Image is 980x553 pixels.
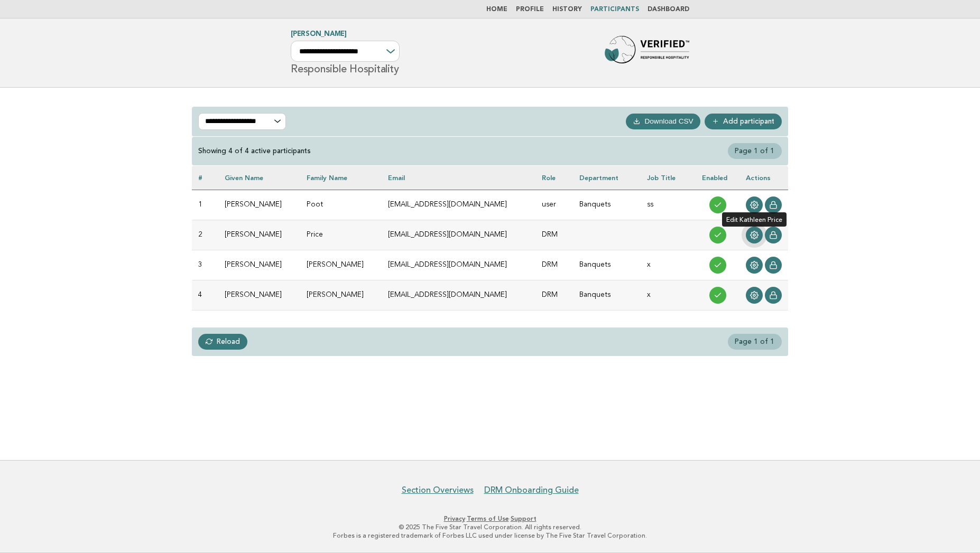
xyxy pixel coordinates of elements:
[516,6,544,13] a: Profile
[535,166,573,190] th: Role
[218,250,300,280] td: [PERSON_NAME]
[198,334,247,350] a: Reload
[467,515,509,522] a: Terms of Use
[573,190,640,220] td: Banquets
[382,166,535,190] th: Email
[605,36,689,70] img: Forbes Travel Guide
[192,220,218,250] td: 2
[382,250,535,280] td: [EMAIL_ADDRESS][DOMAIN_NAME]
[218,280,300,310] td: [PERSON_NAME]
[641,250,696,280] td: x
[573,280,640,310] td: Banquets
[382,280,535,310] td: [EMAIL_ADDRESS][DOMAIN_NAME]
[590,6,639,13] a: Participants
[382,190,535,220] td: [EMAIL_ADDRESS][DOMAIN_NAME]
[167,514,813,523] p: · ·
[300,166,382,190] th: Family name
[291,31,347,38] a: [PERSON_NAME]
[535,250,573,280] td: DRM
[535,190,573,220] td: user
[382,220,535,250] td: [EMAIL_ADDRESS][DOMAIN_NAME]
[218,190,300,220] td: [PERSON_NAME]
[300,190,382,220] td: Poot
[552,6,582,13] a: History
[192,250,218,280] td: 3
[573,166,640,190] th: Department
[641,166,696,190] th: Job Title
[300,220,382,250] td: Price
[535,220,573,250] td: DRM
[167,531,813,540] p: Forbes is a registered trademark of Forbes LLC used under license by The Five Star Travel Corpora...
[218,166,300,190] th: Given name
[192,280,218,310] td: 4
[573,250,640,280] td: Banquets
[402,485,474,495] a: Section Overviews
[192,190,218,220] td: 1
[511,515,537,522] a: Support
[484,485,579,495] a: DRM Onboarding Guide
[641,280,696,310] td: x
[641,190,696,220] td: ss
[300,250,382,280] td: [PERSON_NAME]
[291,31,400,74] h1: Responsible Hospitality
[626,114,700,129] button: Download CSV
[444,515,465,522] a: Privacy
[648,6,689,13] a: Dashboard
[218,220,300,250] td: [PERSON_NAME]
[705,114,782,129] a: Add participant
[167,523,813,531] p: © 2025 The Five Star Travel Corporation. All rights reserved.
[696,166,739,190] th: Enabled
[486,6,507,13] a: Home
[535,280,573,310] td: DRM
[192,166,218,190] th: #
[198,146,311,156] div: Showing 4 of 4 active participants
[300,280,382,310] td: [PERSON_NAME]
